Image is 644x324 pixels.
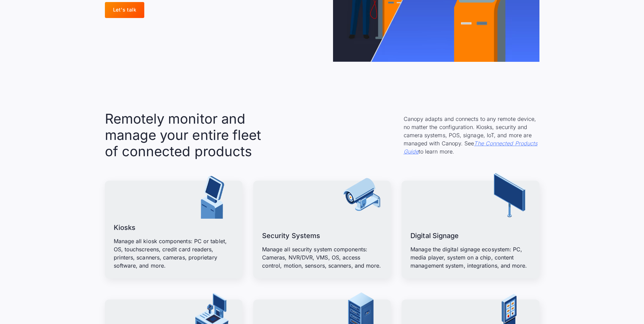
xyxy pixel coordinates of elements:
p: Manage the digital signage ecosystem: PC, media player, system on a chip, content management syst... [410,245,530,270]
p: Canopy adapts and connects to any remote device, no matter the configuration. Kiosks, security an... [404,115,539,156]
a: Let's talk [105,2,145,18]
p: Manage all kiosk components: PC or tablet, OS, touchscreens, credit card readers, printers, scann... [114,237,234,270]
a: Digital SignageManage the digital signage ecosystem: PC, media player, system on a chip, content ... [402,181,539,278]
h3: Kiosks [114,222,135,233]
p: Manage all security system components: Cameras, NVR/DVR, VMS, OS, access control, motion, sensors... [262,245,382,270]
a: Security SystemsManage all security system components: Cameras, NVR/DVR, VMS, OS, access control,... [253,181,391,278]
h2: Remotely monitor and manage your entire fleet of connected products [105,111,268,160]
h3: Digital Signage [410,230,459,241]
a: KiosksManage all kiosk components: PC or tablet, OS, touchscreens, credit card readers, printers,... [105,181,242,278]
h3: Security Systems [262,230,320,241]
